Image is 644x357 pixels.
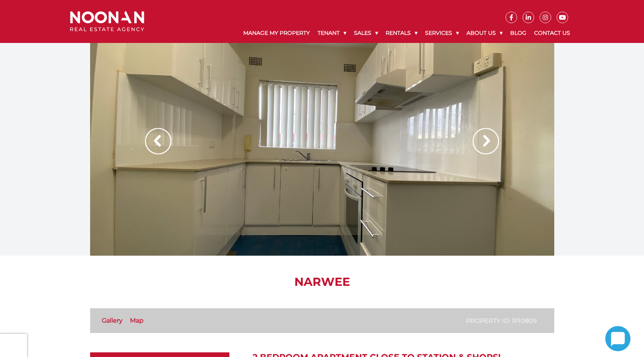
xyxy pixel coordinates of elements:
[314,23,350,43] a: Tenant
[466,316,537,326] p: Property ID: 1P10809
[473,128,499,154] img: Arrow slider
[530,23,574,43] a: Contact Us
[421,23,463,43] a: Services
[463,23,506,43] a: About Us
[102,317,123,324] a: Gallery
[382,23,421,43] a: Rentals
[70,11,144,32] img: Noonan Real Estate Agency
[506,23,530,43] a: Blog
[239,23,314,43] a: Manage My Property
[350,23,382,43] a: Sales
[130,317,143,324] a: Map
[145,128,171,154] img: Arrow slider
[90,275,554,289] h1: Narwee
